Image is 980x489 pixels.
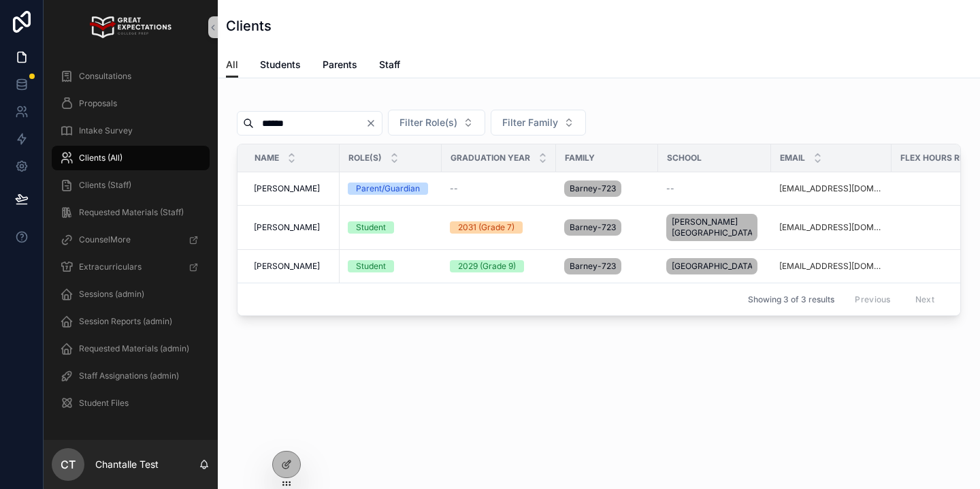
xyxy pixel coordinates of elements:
[356,260,386,272] div: Student
[779,261,883,272] a: [EMAIL_ADDRESS][DOMAIN_NAME]
[52,391,210,415] a: Student Files
[255,153,279,163] span: Name
[348,183,434,195] a: Parent/Guardian
[52,200,210,225] a: Requested Materials (Staff)
[780,153,805,163] span: Email
[356,183,420,195] div: Parent/Guardian
[79,153,122,163] span: Clients (All)
[79,71,131,82] span: Consultations
[44,54,218,440] div: scrollable content
[779,222,883,233] a: [EMAIL_ADDRESS][DOMAIN_NAME]
[450,183,458,194] span: --
[666,183,674,194] span: --
[779,183,883,194] a: [EMAIL_ADDRESS][DOMAIN_NAME]
[52,91,210,116] a: Proposals
[79,370,179,381] span: Staff Assignations (admin)
[254,222,331,233] a: [PERSON_NAME]
[365,118,382,129] button: Clear
[379,58,400,72] span: Staff
[226,52,238,78] a: All
[672,217,752,238] span: [PERSON_NAME][GEOGRAPHIC_DATA]
[254,222,320,233] span: [PERSON_NAME]
[570,261,616,272] span: Barney-723
[260,58,301,72] span: Students
[52,255,210,279] a: Extracurriculars
[502,116,558,129] span: Filter Family
[90,16,171,38] img: App logo
[379,52,400,80] a: Staff
[79,125,133,136] span: Intake Survey
[348,221,434,234] a: Student
[458,221,514,234] div: 2031 (Grade 7)
[491,110,586,136] button: Select Button
[323,52,357,80] a: Parents
[254,261,331,272] a: [PERSON_NAME]
[748,294,834,305] span: Showing 3 of 3 results
[451,153,530,163] span: Graduation Year
[570,183,616,194] span: Barney-723
[450,183,548,194] a: --
[52,146,210,170] a: Clients (All)
[565,153,595,163] span: Family
[388,110,485,136] button: Select Button
[52,364,210,388] a: Staff Assignations (admin)
[399,116,457,129] span: Filter Role(s)
[79,207,184,218] span: Requested Materials (Staff)
[667,153,702,163] span: School
[79,234,131,245] span: CounselMore
[564,255,650,277] a: Barney-723
[356,221,386,234] div: Student
[450,260,548,272] a: 2029 (Grade 9)
[666,211,763,244] a: [PERSON_NAME][GEOGRAPHIC_DATA]
[666,255,763,277] a: [GEOGRAPHIC_DATA]
[226,16,272,35] h1: Clients
[52,282,210,306] a: Sessions (admin)
[254,261,320,272] span: [PERSON_NAME]
[52,64,210,89] a: Consultations
[79,262,142,272] span: Extracurriculars
[52,173,210,198] a: Clients (Staff)
[260,52,301,80] a: Students
[52,309,210,334] a: Session Reports (admin)
[79,180,131,191] span: Clients (Staff)
[79,98,117,109] span: Proposals
[254,183,331,194] a: [PERSON_NAME]
[226,58,238,72] span: All
[672,261,752,272] span: [GEOGRAPHIC_DATA]
[79,343,189,354] span: Requested Materials (admin)
[254,183,320,194] span: [PERSON_NAME]
[52,227,210,252] a: CounselMore
[79,289,144,300] span: Sessions (admin)
[79,398,129,409] span: Student Files
[79,316,172,327] span: Session Reports (admin)
[564,178,650,200] a: Barney-723
[666,183,763,194] a: --
[564,217,650,238] a: Barney-723
[348,153,382,163] span: Role(s)
[52,119,210,143] a: Intake Survey
[458,260,516,272] div: 2029 (Grade 9)
[61,456,76,473] span: CT
[348,260,434,272] a: Student
[95,458,159,471] p: Chantalle Test
[323,58,357,72] span: Parents
[450,221,548,234] a: 2031 (Grade 7)
[570,222,616,233] span: Barney-723
[52,336,210,361] a: Requested Materials (admin)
